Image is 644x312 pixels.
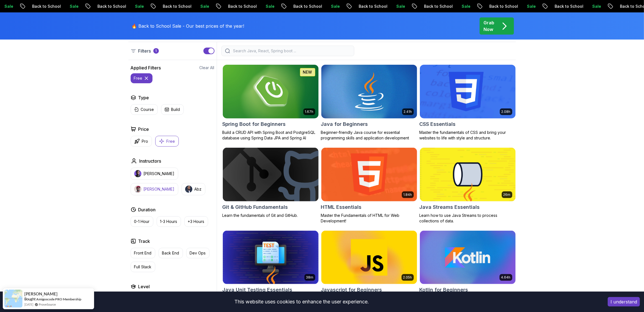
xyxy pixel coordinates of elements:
[387,4,404,9] p: Sale
[545,4,583,9] p: Back to School
[157,216,181,227] button: 1-3 Hours
[223,147,319,218] a: Git & GitHub Fundamentals cardGit & GitHub FundamentalsLearn the fundamentals of Git and GitHub.
[184,216,208,227] button: +3 Hours
[138,48,151,54] p: Filters
[223,130,319,141] p: Build a CRUD API with Spring Boot and PostgreSQL database using Spring Data JPA and Spring AI
[22,4,60,9] p: Back to School
[223,148,319,201] img: Git & GitHub Fundamentals card
[138,206,156,213] h2: Duration
[305,110,314,114] p: 1.67h
[223,230,319,307] a: Java Unit Testing Essentials card38mJava Unit Testing EssentialsLearn the basics of unit testing ...
[144,186,175,192] p: [PERSON_NAME]
[141,107,154,112] p: Course
[131,136,152,147] button: Pro
[185,186,192,193] img: instructor img
[414,4,452,9] p: Back to School
[167,139,175,144] p: Free
[321,148,417,201] img: HTML Essentials card
[321,147,417,224] a: HTML Essentials card1.84hHTML EssentialsMaster the Fundamentals of HTML for Web Development!
[153,4,191,9] p: Back to School
[349,4,387,9] p: Back to School
[191,4,208,9] p: Sale
[321,286,382,294] h2: Javascript for Beginners
[125,4,143,9] p: Sale
[132,23,244,29] p: 🔥 Back to School Sale - Our best prices of the year!
[480,4,517,9] p: Back to School
[131,168,178,180] button: instructor img[PERSON_NAME]
[284,4,321,9] p: Back to School
[223,286,293,294] h2: Java Unit Testing Essentials
[223,65,319,118] img: Spring Boot for Beginners card
[24,297,36,301] span: Bought
[134,250,152,256] p: Front End
[501,110,511,114] p: 2.08h
[131,64,161,71] h2: Applied Filters
[223,213,319,218] p: Learn the fundamentals of Git and GitHub.
[321,130,417,141] p: Beginner-friendly Java course for essential programming skills and application development
[232,48,351,54] input: Search Java, React, Spring boot ...
[138,283,150,290] h2: Level
[88,4,125,9] p: Back to School
[321,65,417,118] img: Java for Beginners card
[420,286,468,294] h2: Kotlin for Beginners
[256,4,274,9] p: Sale
[171,107,180,112] p: Build
[321,203,362,211] h2: HTML Essentials
[188,219,205,224] p: +3 Hours
[503,193,511,197] p: 26m
[182,183,205,195] button: instructor imgAbz
[501,275,511,280] p: 4.64h
[420,231,516,284] img: Kotlin for Beginners card
[60,4,78,9] p: Sale
[131,262,155,272] button: Full Stack
[223,231,319,284] img: Java Unit Testing Essentials card
[24,302,33,307] span: [DATE]
[321,230,417,307] a: Javascript for Beginners card2.05hJavascript for BeginnersLearn JavaScript essentials for creatin...
[134,264,152,270] p: Full Stack
[134,76,143,81] p: free
[321,120,368,128] h2: Java for Beginners
[218,4,256,9] p: Back to School
[131,104,158,115] button: Course
[131,73,152,83] button: free
[452,4,470,9] p: Sale
[303,69,312,75] p: NEW
[39,302,56,307] a: ProveSource
[306,275,314,280] p: 38m
[223,64,319,141] a: Spring Boot for Beginners card1.67hNEWSpring Boot for BeginnersBuild a CRUD API with Spring Boot ...
[321,213,417,224] p: Master the Fundamentals of HTML for Web Development!
[420,203,480,211] h2: Java Streams Essentials
[161,104,184,115] button: Build
[420,65,516,118] img: CSS Essentials card
[134,219,150,224] p: 0-1 Hour
[144,171,175,176] p: [PERSON_NAME]
[321,4,339,9] p: Sale
[200,65,214,71] button: Clear All
[404,193,412,197] p: 1.84h
[484,19,495,33] p: Grab Now
[142,139,148,144] p: Pro
[155,49,157,53] p: 1
[4,296,599,308] div: This website uses cookies to enhance the user experience.
[190,250,206,256] p: Dev Ops
[162,250,179,256] p: Back End
[420,130,516,141] p: Master the fundamentals of CSS and bring your websites to life with style and structure.
[404,110,412,114] p: 2.41h
[321,64,417,141] a: Java for Beginners card2.41hJava for BeginnersBeginner-friendly Java course for essential program...
[138,94,149,101] h2: Type
[223,203,288,211] h2: Git & GitHub Fundamentals
[420,120,456,128] h2: CSS Essentials
[403,275,412,280] p: 2.05h
[420,213,516,224] p: Learn how to use Java Streams to process collections of data.
[420,148,516,201] img: Java Streams Essentials card
[4,290,22,308] img: provesource social proof notification image
[36,297,81,301] a: Amigoscode PRO Membership
[583,4,600,9] p: Sale
[131,216,153,227] button: 0-1 Hour
[321,231,417,284] img: Javascript for Beginners card
[186,248,210,258] button: Dev Ops
[223,120,286,128] h2: Spring Boot for Beginners
[420,230,516,307] a: Kotlin for Beginners card4.64hKotlin for BeginnersKotlin fundamentals for mobile, game, and web d...
[160,219,177,224] p: 1-3 Hours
